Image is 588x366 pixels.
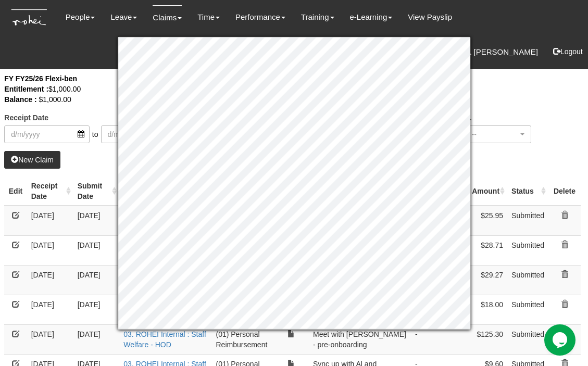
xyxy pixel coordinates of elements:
[4,74,77,83] b: FY FY25/26 Flexi-ben
[73,324,120,354] td: [DATE]
[39,95,71,104] span: $1,000.00
[457,265,507,295] td: $29.27
[4,125,90,143] input: d/m/yyyy
[448,125,531,143] button: -- All --
[507,176,548,206] th: Status : activate to sort column ascending
[544,324,578,356] iframe: chat widget
[507,206,548,235] td: Submitted
[153,5,182,30] a: Claims
[101,125,186,143] input: d/m/yyyy
[90,125,101,143] span: to
[73,176,120,206] th: Submit Date : activate to sort column ascending
[4,176,27,206] th: Edit
[27,324,73,354] td: [DATE]
[507,235,548,265] td: Submitted
[73,265,120,295] td: [DATE]
[457,206,507,235] td: $25.95
[4,84,565,94] div: $1,000.00
[457,176,507,206] th: Amount : activate to sort column ascending
[4,151,60,169] a: New Claim
[212,324,273,354] td: (01) Personal Reimbursement
[301,5,334,29] a: Training
[4,112,48,123] label: Receipt Date
[457,324,507,354] td: $125.30
[457,295,507,324] td: $18.00
[309,324,411,354] td: Meet with [PERSON_NAME] - pre-onboarding
[350,5,393,29] a: e-Learning
[197,5,220,29] a: Time
[123,330,206,349] a: 03. ROHEI Internal : Staff Welfare - HOD
[27,176,73,206] th: Receipt Date : activate to sort column ascending
[235,5,285,29] a: Performance
[4,85,48,93] b: Entitlement :
[110,5,137,29] a: Leave
[27,295,73,324] td: [DATE]
[408,5,452,29] a: View Payslip
[548,176,581,206] th: Delete
[507,324,548,354] td: Submitted
[507,295,548,324] td: Submitted
[464,40,538,64] a: [PERSON_NAME]
[411,324,457,354] td: -
[507,265,548,295] td: Submitted
[66,5,95,29] a: People
[27,206,73,235] td: [DATE]
[457,235,507,265] td: $28.71
[27,235,73,265] td: [DATE]
[455,129,518,140] div: -- All --
[4,95,36,104] b: Balance :
[27,265,73,295] td: [DATE]
[73,235,120,265] td: [DATE]
[73,206,120,235] td: [DATE]
[73,295,120,324] td: [DATE]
